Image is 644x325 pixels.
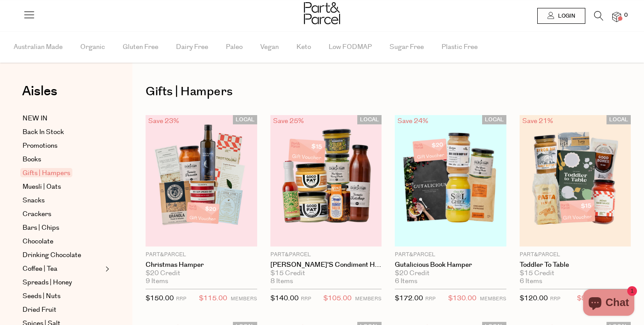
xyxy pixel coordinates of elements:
[22,154,103,165] a: Books
[146,277,168,285] span: 9 Items
[270,115,382,247] img: Jordie Pie's Condiment Hamper
[270,115,307,127] div: Save 25%
[176,32,208,63] span: Dairy Free
[537,8,585,24] a: Login
[395,261,506,269] a: Gutalicious Book Hamper
[22,305,56,315] span: Dried Fruit
[199,293,227,304] span: $115.00
[22,182,61,192] span: Muesli | Oats
[622,11,630,19] span: 0
[14,32,63,63] span: Australian Made
[146,82,631,102] h1: Gifts | Hampers
[480,295,506,302] small: MEMBERS
[270,269,382,277] div: $15 Credit
[425,295,435,302] small: RRP
[22,209,103,220] a: Crackers
[395,251,506,259] p: Part&Parcel
[22,223,103,233] a: Bars | Chips
[395,294,423,303] span: $172.00
[520,115,556,127] div: Save 21%
[520,269,631,277] div: $15 Credit
[22,223,59,233] span: Bars | Chips
[556,12,575,20] span: Login
[448,293,476,304] span: $130.00
[22,168,103,179] a: Gifts | Hampers
[577,293,601,304] span: $95.00
[146,251,257,259] p: Part&Parcel
[357,115,382,124] span: LOCAL
[520,251,631,259] p: Part&Parcel
[482,115,506,124] span: LOCAL
[22,127,103,138] a: Back In Stock
[146,115,182,127] div: Save 23%
[389,32,424,63] span: Sugar Free
[22,250,103,261] a: Drinking Chocolate
[22,277,72,288] span: Spreads | Honey
[301,295,311,302] small: RRP
[22,85,57,107] a: Aisles
[22,236,53,247] span: Chocolate
[22,141,103,151] a: Promotions
[22,305,103,315] a: Dried Fruit
[395,115,431,127] div: Save 24%
[520,261,631,269] a: Toddler To Table
[329,32,372,63] span: Low FODMAP
[226,32,243,63] span: Paleo
[233,115,257,124] span: LOCAL
[612,12,621,21] a: 0
[231,295,257,302] small: MEMBERS
[22,277,103,288] a: Spreads | Honey
[22,264,57,274] span: Coffee | Tea
[355,295,382,302] small: MEMBERS
[260,32,279,63] span: Vegan
[270,294,299,303] span: $140.00
[22,209,51,220] span: Crackers
[146,294,174,303] span: $150.00
[520,115,631,247] img: Toddler To Table
[146,261,257,269] a: Christmas Hamper
[22,291,103,302] a: Seeds | Nuts
[22,154,41,165] span: Books
[146,115,257,247] img: Christmas Hamper
[22,264,103,274] a: Coffee | Tea
[395,115,506,247] img: Gutalicious Book Hamper
[22,291,60,302] span: Seeds | Nuts
[22,236,103,247] a: Chocolate
[103,264,109,274] button: Expand/Collapse Coffee | Tea
[22,195,103,206] a: Snacks
[123,32,158,63] span: Gluten Free
[22,82,57,101] span: Aisles
[22,113,103,124] a: NEW IN
[395,269,506,277] div: $20 Credit
[442,32,478,63] span: Plastic Free
[296,32,311,63] span: Keto
[607,115,631,124] span: LOCAL
[395,277,417,285] span: 6 Items
[80,32,105,63] span: Organic
[22,195,45,206] span: Snacks
[520,294,548,303] span: $120.00
[580,289,637,318] inbox-online-store-chat: Shopify online store chat
[146,269,257,277] div: $20 Credit
[520,277,542,285] span: 6 Items
[22,182,103,192] a: Muesli | Oats
[22,250,81,261] span: Drinking Chocolate
[323,293,352,304] span: $105.00
[20,168,72,177] span: Gifts | Hampers
[270,261,382,269] a: [PERSON_NAME]'s Condiment Hamper
[270,277,293,285] span: 8 Items
[22,141,57,151] span: Promotions
[22,113,48,124] span: NEW IN
[22,127,64,138] span: Back In Stock
[176,295,186,302] small: RRP
[550,295,560,302] small: RRP
[270,251,382,259] p: Part&Parcel
[304,2,340,24] img: Part&Parcel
